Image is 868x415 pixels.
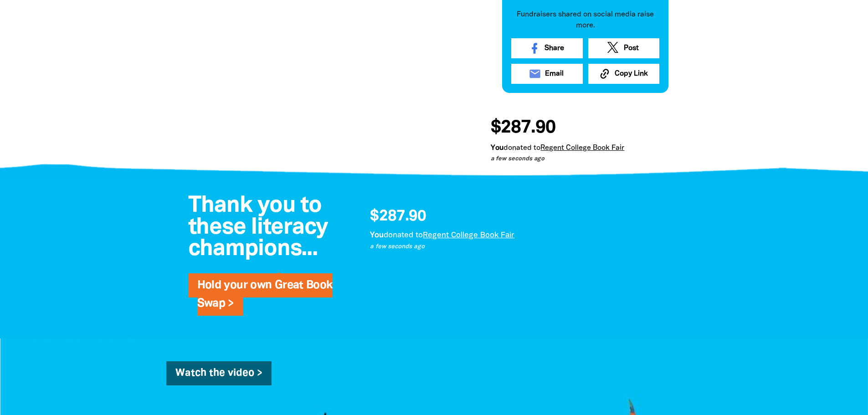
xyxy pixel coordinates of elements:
[503,145,540,151] span: donated to
[529,67,541,80] i: email
[491,119,555,137] span: $287.90
[384,232,423,239] span: donated to
[588,64,660,84] button: Copy Link
[423,232,514,239] a: Regent College Book Fair
[511,64,583,84] a: emailEmail
[491,145,503,151] em: You
[545,68,564,79] span: Email
[370,205,671,252] div: Paginated content
[588,38,660,58] a: Post
[540,145,624,151] a: Regent College Book Fair
[370,242,659,251] p: a few seconds ago
[615,68,648,79] span: Copy Link
[370,232,384,239] em: You
[491,113,680,164] div: Donation stream
[197,280,333,309] a: Hold your own Great Book Swap >
[370,209,426,225] span: $287.90
[491,155,673,164] p: a few seconds ago
[544,43,564,54] span: Share
[166,361,272,386] a: Watch the video >
[188,195,328,260] span: Thank you to these literacy champions...
[624,43,639,54] span: Post
[511,38,583,58] a: Share
[511,9,659,31] p: Fundraisers shared on social media raise more.
[370,205,671,252] div: Donation stream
